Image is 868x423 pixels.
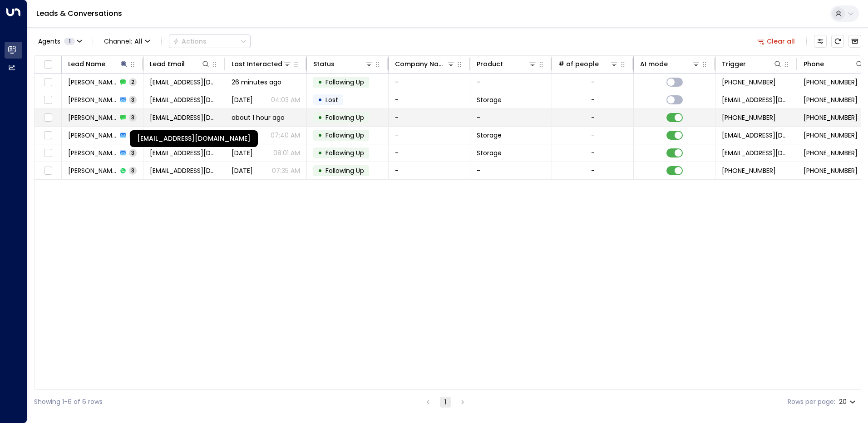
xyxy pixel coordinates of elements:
div: Company Name [395,59,455,69]
span: leads@space-station.co.uk [722,95,790,104]
span: Toggle select row [42,165,54,177]
td: - [389,91,470,108]
span: +447861174280 [722,113,776,122]
div: Lead Name [68,59,128,69]
div: Product [477,59,537,69]
div: • [318,92,322,108]
div: Product [477,59,503,69]
p: 04:03 AM [271,95,300,104]
div: - [591,78,595,87]
span: +447861174280 [804,131,858,140]
p: 07:35 AM [272,166,300,175]
span: Sep 18, 2025 [232,148,253,157]
span: Channel: [100,35,154,48]
td: - [389,162,470,179]
span: mrogers@aol.co.uk [150,78,218,87]
span: Following Up [325,131,364,140]
td: - [470,74,552,91]
span: Refresh [831,35,844,48]
div: Phone [804,59,864,69]
div: # of people [558,59,599,69]
span: Storage [477,148,502,157]
div: Company Name [395,59,446,69]
span: +441217785159 [804,78,858,87]
span: Following Up [325,113,364,122]
div: • [318,110,322,125]
span: +447861174280 [804,113,858,122]
span: Following Up [325,166,364,175]
div: Status [313,59,335,69]
span: Agents [38,38,60,44]
td: - [389,144,470,162]
span: Jen Rogers [68,166,117,175]
span: leads@space-station.co.uk [722,131,790,140]
span: 3 [129,113,137,121]
div: - [591,131,595,140]
span: +447896411197 [722,166,776,175]
div: Lead Name [68,59,105,69]
div: - [591,113,595,122]
a: Leads & Conversations [36,8,122,19]
div: Lead Email [150,59,210,69]
td: - [389,109,470,126]
span: Lost [325,95,338,104]
span: 3 [129,149,137,157]
div: • [318,163,322,178]
span: Joe Rogers [68,113,117,122]
div: Last Interacted [232,59,292,69]
div: - [591,95,595,104]
span: 3 [129,167,137,174]
span: 26 minutes ago [232,78,281,87]
span: 3 [129,96,137,103]
span: Mike Rogers [68,95,117,104]
span: All [134,38,143,45]
button: page 1 [440,397,451,408]
td: - [470,109,552,126]
span: Toggle select row [42,148,54,159]
span: leads@space-station.co.uk [722,148,790,157]
span: 2 [129,78,137,86]
div: Actions [173,37,207,45]
div: • [318,74,322,90]
span: +447896411197 [804,166,858,175]
div: Trigger [722,59,746,69]
div: Last Interacted [232,59,282,69]
button: Archived Leads [848,35,861,48]
span: Following Up [325,148,364,157]
p: 07:40 AM [271,131,300,140]
button: Actions [169,34,251,48]
span: rogersfamily2015@outlook.com [150,166,218,175]
span: Toggle select row [42,94,54,106]
button: Agents1 [34,35,85,48]
span: +441217785159 [804,95,858,104]
div: - [591,148,595,157]
div: • [318,128,322,143]
td: - [389,74,470,91]
span: joe_rogers_86@yahoo.co.uk [150,113,218,122]
div: Showing 1-6 of 6 rows [34,397,103,407]
div: Button group with a nested menu [169,34,251,48]
span: Storage [477,131,502,140]
span: about 1 hour ago [232,113,285,122]
div: Trigger [722,59,782,69]
span: Toggle select all [42,59,54,70]
button: Customize [814,35,827,48]
label: Rows per page: [788,397,835,407]
button: Clear all [754,35,799,48]
div: 20 [839,395,858,408]
span: Yesterday [232,95,253,104]
span: Jun 06, 2025 [232,166,253,175]
span: Toggle select row [42,130,54,141]
div: • [318,145,322,161]
span: +441217785159 [722,78,776,87]
div: Status [313,59,374,69]
div: Phone [804,59,824,69]
div: - [591,166,595,175]
span: Mike Rogers [68,78,117,87]
span: +447861174280 [804,148,858,157]
span: 1 [64,38,75,45]
div: # of people [558,59,619,69]
span: Storage [477,95,502,104]
span: Toggle select row [42,77,54,88]
div: Lead Email [150,59,185,69]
